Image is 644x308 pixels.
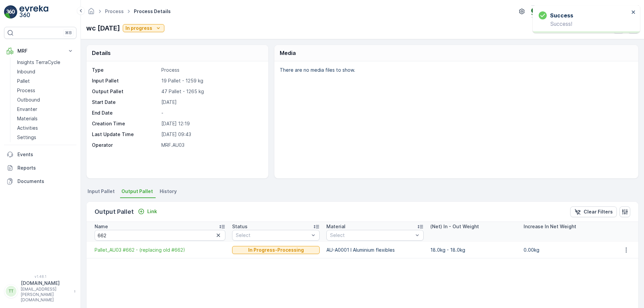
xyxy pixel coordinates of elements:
p: Envanter [17,106,37,113]
p: In progress [125,25,152,32]
p: Process [17,87,35,94]
a: Insights TerraCycle [14,58,76,67]
p: 19 Pallet - 1259 kg [161,77,261,84]
p: [EMAIL_ADDRESS][PERSON_NAME][DOMAIN_NAME] [21,287,70,303]
a: Outbound [14,95,76,105]
a: Homepage [88,10,95,16]
p: ⌘B [65,30,72,36]
button: MRF [4,44,76,58]
button: In Progress-Processing [232,246,319,254]
p: wc [DATE] [86,23,120,33]
button: Link [135,207,160,215]
p: [DOMAIN_NAME] [21,280,70,287]
p: Material [326,223,345,230]
p: (Net) In - Out Weight [430,223,479,230]
span: Input Pallet [88,188,115,195]
p: Outbound [17,97,40,103]
a: Process [14,86,76,95]
p: Type [92,67,159,73]
a: Envanter [14,105,76,114]
p: Input Pallet [92,77,159,84]
p: Status [232,223,248,230]
div: TT [6,286,16,297]
a: Settings [14,133,76,142]
button: Clear Filters [570,206,617,217]
p: MRF [17,48,63,54]
a: Reports [4,161,76,175]
p: Activities [17,125,38,131]
td: 0.00kg [520,242,613,258]
p: Link [147,208,157,215]
a: Pallet_AU03 #662 - (replacing old #662) [95,247,225,253]
p: Process [161,67,261,73]
span: Process Details [132,8,172,15]
p: Media [280,49,296,57]
p: Details [92,49,111,57]
p: Materials [17,115,38,122]
p: In Progress-Processing [248,247,304,253]
a: Process [105,8,124,14]
a: Events [4,148,76,161]
span: History [160,188,177,195]
p: 47 Pallet - 1265 kg [161,88,261,95]
p: [DATE] 09:43 [161,131,261,138]
p: Last Update Time [92,131,159,138]
a: Pallet [14,76,76,86]
p: Output Pallet [95,207,134,217]
p: - [161,110,261,116]
p: Inbound [17,68,35,75]
p: Clear Filters [584,208,613,215]
a: Inbound [14,67,76,76]
p: Pallet [17,78,30,84]
button: TT[DOMAIN_NAME][EMAIL_ADDRESS][PERSON_NAME][DOMAIN_NAME] [4,280,76,303]
a: Materials [14,114,76,123]
a: Documents [4,175,76,188]
a: Activities [14,123,76,133]
p: Documents [17,178,74,185]
p: Name [95,223,108,230]
span: v 1.48.1 [4,274,76,279]
p: End Date [92,110,159,116]
p: Settings [17,134,36,141]
p: [DATE] 12:19 [161,120,261,127]
p: Insights TerraCycle [17,59,60,66]
p: Reports [17,165,74,171]
p: Output Pallet [92,88,159,95]
h3: Success [550,11,573,19]
p: Increase In Net Weight [524,223,576,230]
td: 18.0kg - 18.0kg [427,242,520,258]
p: There are no media files to show. [280,67,631,73]
p: Start Date [92,99,159,106]
p: Success! [539,21,629,27]
p: Events [17,151,74,158]
p: Select [330,232,414,239]
p: Operator [92,142,159,148]
img: logo_light-DOdMpM7g.png [19,5,48,19]
p: [DATE] [161,99,261,106]
p: MRF.AU03 [161,142,261,148]
td: AU-A0001 I Aluminium flexibles [323,242,427,258]
button: close [631,9,636,16]
img: image_D6FFc8H.png [531,8,542,15]
span: Output Pallet [121,188,153,195]
img: logo [4,5,17,19]
p: Creation Time [92,120,159,127]
p: Select [236,232,309,239]
button: In progress [123,24,164,32]
button: TerraCycle-AU03-Mambourin(+10:00) [531,5,639,17]
input: Search [95,230,225,241]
